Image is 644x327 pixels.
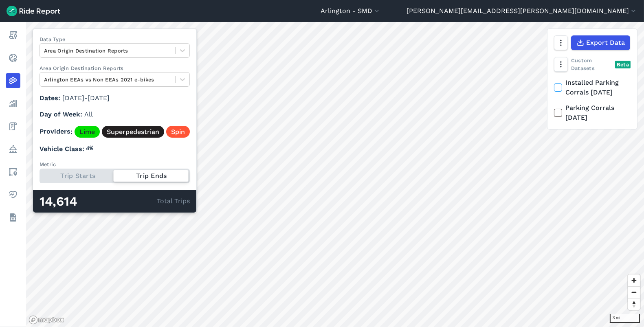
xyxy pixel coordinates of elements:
[628,274,640,286] button: Zoom in
[40,94,62,102] span: Dates
[571,35,630,50] button: Export Data
[40,145,86,153] span: Vehicle Class
[40,196,157,207] div: 14,614
[62,94,110,102] span: [DATE] - [DATE]
[40,110,84,118] span: Day of Week
[33,190,196,213] div: Total Trips
[628,286,640,298] button: Zoom out
[84,110,93,118] span: All
[26,22,644,327] canvas: Map
[6,96,20,111] a: Analyze
[6,210,20,225] a: Datasets
[628,298,640,310] button: Reset bearing to north
[75,126,100,138] a: Lime
[6,28,20,42] a: Report
[6,187,20,202] a: Health
[6,142,20,156] a: Policy
[40,35,190,43] label: Data Type
[554,103,631,123] label: Parking Corrals [DATE]
[29,315,64,325] a: Mapbox logo
[166,126,190,138] a: Spin
[6,119,20,134] a: Fees
[321,6,381,16] button: Arlington - SMD
[6,73,20,88] a: Heatmaps
[615,61,631,68] div: Beta
[407,6,637,16] button: [PERSON_NAME][EMAIL_ADDRESS][PERSON_NAME][DOMAIN_NAME]
[6,50,20,65] a: Realtime
[40,64,190,72] label: Area Origin Destination Reports
[554,57,631,72] div: Custom Datasets
[554,78,631,97] label: Installed Parking Corrals [DATE]
[40,160,190,168] div: Metric
[7,6,60,16] img: Ride Report
[6,165,20,179] a: Areas
[40,128,75,136] span: Providers
[102,126,164,138] a: Superpedestrian
[586,38,625,48] span: Export Data
[610,314,640,323] div: 3 mi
